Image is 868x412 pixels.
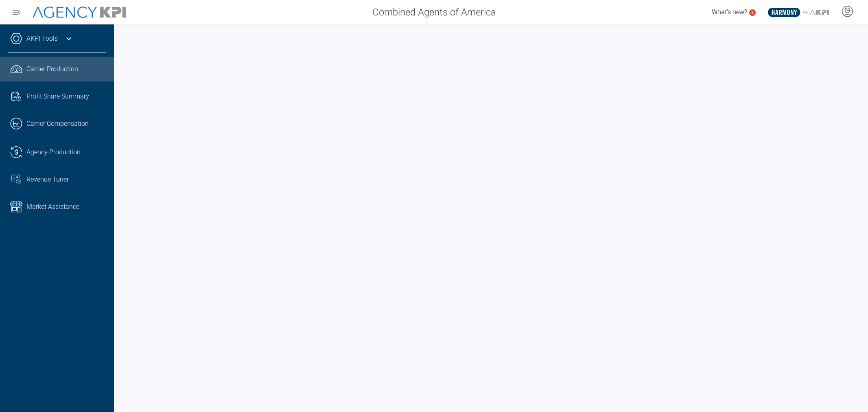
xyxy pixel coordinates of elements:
a: AKPI Tools [26,34,58,44]
span: Carrier Production [26,64,78,74]
span: Combined Agents of America [372,5,496,20]
img: AgencyKPI [33,7,126,18]
text: 5 [751,10,754,15]
span: Profit Share Summary [26,92,89,101]
span: Agency Production [26,147,81,157]
span: Revenue Tuner [26,175,69,184]
a: 5 [749,9,756,16]
span: Market Assistance [26,202,79,212]
span: Carrier Compensation [26,119,89,129]
span: What's new? [712,8,747,16]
